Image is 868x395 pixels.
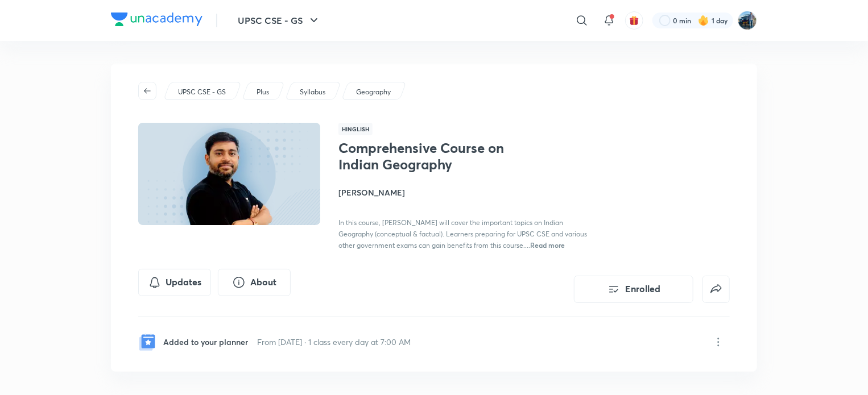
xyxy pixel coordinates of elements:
p: From [DATE] · 1 class every day at 7:00 AM [257,336,411,348]
p: Added to your planner [163,336,248,348]
p: Geography [356,87,391,97]
span: Hinglish [338,123,373,135]
span: In this course, [PERSON_NAME] will cover the important topics on Indian Geography (conceptual & f... [338,218,587,250]
a: Syllabus [298,87,328,97]
img: I A S babu [738,11,757,30]
a: Company Logo [111,13,202,29]
img: Thumbnail [137,122,322,226]
p: Syllabus [300,87,325,97]
p: Plus [257,87,269,97]
a: UPSC CSE - GS [176,87,228,97]
h1: Comprehensive Course on Indian Geography [338,140,524,173]
a: Geography [354,87,393,97]
button: About [218,269,291,296]
h4: [PERSON_NAME] [338,186,593,198]
button: false [702,276,730,303]
img: Company Logo [111,13,202,26]
button: UPSC CSE - GS [231,9,328,32]
img: avatar [629,15,639,26]
button: Enrolled [574,276,693,303]
a: Plus [255,87,271,97]
p: UPSC CSE - GS [178,87,226,97]
button: Updates [138,269,211,296]
button: avatar [625,11,643,30]
img: streak [698,15,709,26]
span: Read more [530,240,565,250]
